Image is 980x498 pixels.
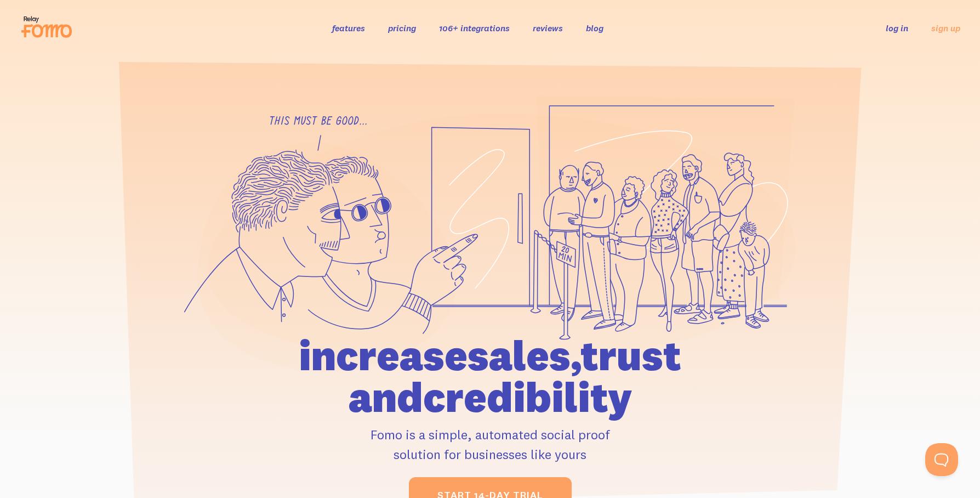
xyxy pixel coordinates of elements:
p: Fomo is a simple, automated social proof solution for businesses like yours [236,425,744,464]
h1: increase sales, trust and credibility [236,335,744,418]
a: reviews [533,22,563,33]
iframe: Help Scout Beacon - Open [925,443,958,476]
a: pricing [388,22,416,33]
a: features [332,22,365,33]
a: 106+ integrations [439,22,510,33]
a: sign up [931,22,960,34]
a: log in [886,22,908,33]
a: blog [586,22,603,33]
